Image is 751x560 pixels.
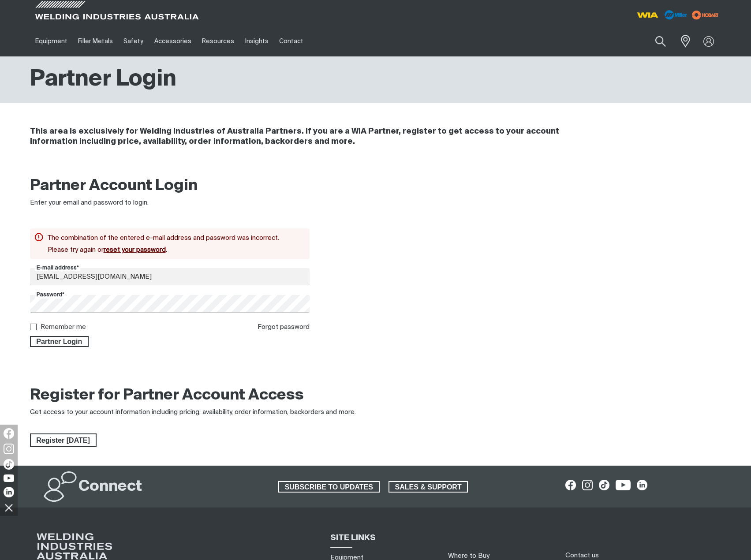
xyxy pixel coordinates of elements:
[4,459,14,470] img: TikTok
[258,324,310,330] a: Forgot password
[149,26,197,56] a: Accessories
[30,198,310,208] div: Enter your email and password to login.
[689,8,721,22] img: miller
[41,324,86,330] label: Remember me
[565,551,599,560] a: Contact us
[30,409,356,415] span: Get access to your account information including pricing, availability, order information, backor...
[118,26,149,56] a: Safety
[389,481,467,493] span: SALES & SUPPORT
[30,386,304,405] h2: Register for Partner Account Access
[4,428,14,439] img: Facebook
[4,474,14,482] img: YouTube
[30,336,89,347] button: Partner Login
[279,481,379,493] span: SUBSCRIBE TO UPDATES
[30,26,549,56] nav: Main
[389,481,468,493] a: SALES & SUPPORT
[30,65,176,94] h1: Partner Login
[274,26,309,56] a: Contact
[278,481,380,493] a: SUBSCRIBE TO UPDATES
[30,127,604,147] h4: This area is exclusively for Welding Industries of Australia Partners. If you are a WIA Partner, ...
[73,26,118,56] a: Filler Metals
[4,487,14,497] img: LinkedIn
[1,500,16,515] img: hide socials
[330,534,376,542] span: SITE LINKS
[448,553,489,559] a: Where to Buy
[30,176,310,196] h2: Partner Account Login
[30,26,73,56] a: Equipment
[30,433,97,448] a: Register Today
[31,433,96,448] span: Register [DATE]
[48,232,299,256] div: The combination of the entered e-mail address and password was incorrect. Please try again or .
[646,31,676,52] button: Search products
[239,26,273,56] a: Insights
[104,246,166,253] a: reset your password
[634,31,675,52] input: Product name or item number...
[31,336,88,347] span: Partner Login
[78,477,142,497] h2: Connect
[197,26,239,56] a: Resources
[4,444,14,454] img: Instagram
